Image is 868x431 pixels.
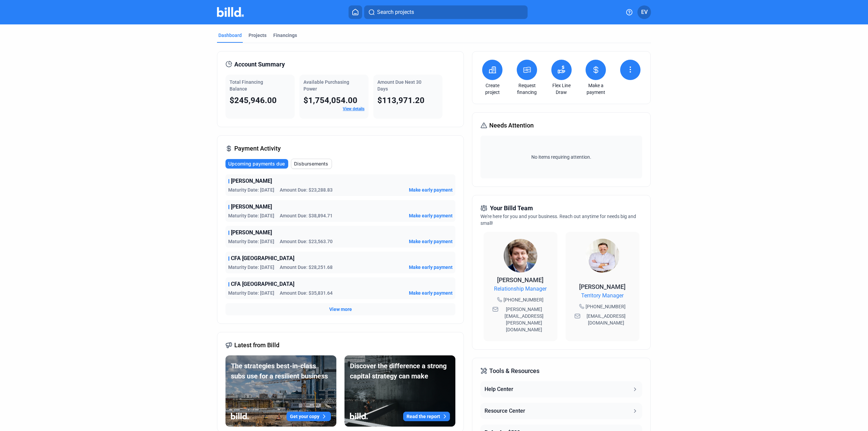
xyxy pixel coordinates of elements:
button: Make early payment [409,212,453,219]
button: Upcoming payments due [225,159,288,169]
span: [PHONE_NUMBER] [586,303,626,310]
span: Relationship Manager [494,285,547,293]
span: Disbursements [294,160,328,167]
span: CFA [GEOGRAPHIC_DATA] [231,280,294,288]
span: Maturity Date: [DATE] [228,264,274,271]
button: Search projects [364,5,528,19]
span: [PERSON_NAME] [579,283,626,290]
button: Disbursements [291,159,332,169]
span: No items requiring attention. [483,154,639,160]
span: Amount Due: $35,831.64 [280,290,333,296]
span: We're here for you and your business. Reach out anytime for needs big and small! [480,214,636,226]
div: Resource Center [485,407,525,415]
a: Make a payment [584,82,608,96]
button: Help Center [480,381,642,397]
span: [PERSON_NAME] [231,229,272,237]
span: Account Summary [234,60,285,69]
span: Territory Manager [581,292,624,300]
span: Upcoming payments due [228,160,285,167]
span: [PERSON_NAME] [497,276,544,283]
span: $1,754,054.00 [303,96,357,105]
span: CFA [GEOGRAPHIC_DATA] [231,254,294,262]
span: [PHONE_NUMBER] [504,296,544,303]
button: Get your copy [287,412,331,421]
span: EV [641,8,648,16]
a: Request financing [515,82,539,96]
span: Maturity Date: [DATE] [228,238,274,245]
button: View more [329,306,352,313]
span: Payment Activity [234,144,281,153]
div: Discover the difference a strong capital strategy can make [350,361,450,381]
a: View details [343,106,364,111]
span: Maturity Date: [DATE] [228,187,274,193]
span: Available Purchasing Power [303,79,349,92]
button: Make early payment [409,187,453,193]
span: Maturity Date: [DATE] [228,290,274,296]
span: $245,946.00 [230,96,277,105]
button: Make early payment [409,264,453,271]
button: EV [637,5,651,19]
span: [PERSON_NAME] [231,203,272,211]
span: Amount Due Next 30 Days [377,79,421,92]
span: Needs Attention [489,121,534,130]
button: Make early payment [409,238,453,245]
span: Maturity Date: [DATE] [228,212,274,219]
span: $113,971.20 [377,96,425,105]
img: Relationship Manager [504,239,537,273]
span: [PERSON_NAME][EMAIL_ADDRESS][PERSON_NAME][DOMAIN_NAME] [500,306,549,333]
img: Territory Manager [586,239,619,273]
span: [PERSON_NAME] [231,177,272,185]
button: Resource Center [480,403,642,419]
div: Projects [249,32,267,39]
button: Make early payment [409,290,453,296]
span: Amount Due: $38,894.71 [280,212,333,219]
div: Financings [273,32,297,39]
span: Amount Due: $28,251.68 [280,264,333,271]
div: The strategies best-in-class subs use for a resilient business [231,361,331,381]
div: Dashboard [218,32,242,39]
span: Amount Due: $23,288.83 [280,187,333,193]
span: Tools & Resources [489,366,539,376]
div: Help Center [485,385,513,393]
span: Your Billd Team [490,203,533,213]
a: Create project [480,82,504,96]
a: Flex Line Draw [550,82,573,96]
img: Billd Company Logo [217,7,244,17]
span: Search projects [377,8,414,16]
span: Latest from Billd [234,340,279,350]
span: [EMAIL_ADDRESS][DOMAIN_NAME] [582,313,631,326]
span: Amount Due: $23,563.70 [280,238,333,245]
button: Read the report [403,412,450,421]
span: Total Financing Balance [230,79,263,92]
